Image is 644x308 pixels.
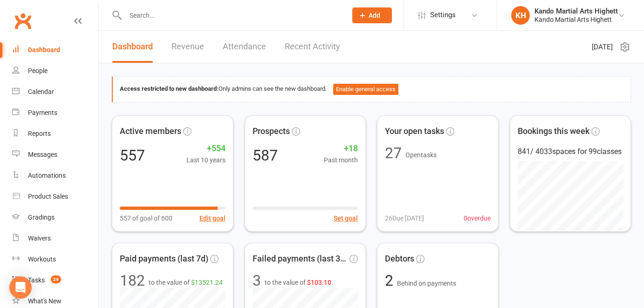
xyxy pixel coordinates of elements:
div: Messages [28,151,57,158]
span: +18 [324,142,358,155]
div: Kando Martial Arts Highett [534,15,618,24]
span: Add [369,12,380,19]
a: Calendar [12,81,98,102]
div: Product Sales [28,193,68,200]
strong: Access restricted to new dashboard: [120,85,219,92]
span: Last 10 years [186,155,226,165]
button: Set goal [334,213,358,223]
a: Recent Activity [285,31,340,63]
span: 26 Due [DATE] [385,213,424,223]
span: 557 of goal of 600 [120,213,172,223]
a: Dashboard [112,31,153,63]
a: Product Sales [12,186,98,207]
div: Workouts [28,255,56,263]
span: $13521.24 [191,279,223,286]
div: Tasks [28,276,45,284]
a: Messages [12,144,98,165]
div: 27 [385,146,402,161]
span: +554 [186,142,226,155]
span: 29 [51,275,61,283]
span: Past month [324,155,358,165]
div: Reports [28,130,51,137]
span: Prospects [253,125,290,138]
a: Clubworx [11,9,34,33]
a: People [12,60,98,81]
div: Automations [28,172,66,179]
div: Open Intercom Messenger [9,276,32,299]
span: Bookings this week [518,125,589,138]
span: Your open tasks [385,125,444,138]
div: Kando Martial Arts Highett [534,7,618,15]
div: Only admins can see the new dashboard. [120,84,623,95]
button: Add [352,7,392,23]
span: Settings [430,5,456,26]
span: to the value of [265,277,331,288]
div: 557 [120,148,145,163]
div: KH [511,6,530,25]
span: Failed payments (last 30d) [253,252,348,266]
span: Paid payments (last 7d) [120,252,208,266]
span: 0 overdue [464,213,491,223]
a: Payments [12,102,98,123]
span: 2 [385,272,397,289]
div: Waivers [28,234,51,242]
div: Dashboard [28,46,60,54]
a: Automations [12,165,98,186]
a: Attendance [223,31,266,63]
a: Revenue [171,31,204,63]
button: Edit goal [199,213,226,223]
span: [DATE] [592,41,613,53]
a: Workouts [12,249,98,270]
a: Reports [12,123,98,144]
span: Debtors [385,252,414,266]
span: $103.10 [307,279,331,286]
span: Behind on payments [397,280,456,287]
a: Gradings [12,207,98,228]
div: Gradings [28,214,55,221]
div: 182 [120,273,145,288]
button: Enable general access [333,84,398,95]
div: 587 [253,148,278,163]
span: to the value of [149,277,223,288]
a: Dashboard [12,40,98,60]
div: People [28,67,48,74]
span: Open tasks [405,151,437,159]
span: Active members [120,125,181,138]
div: 3 [253,273,261,288]
div: Calendar [28,88,54,95]
a: Tasks 29 [12,270,98,291]
div: Payments [28,109,57,116]
input: Search... [123,9,340,22]
div: What's New [28,297,62,305]
a: Waivers [12,228,98,249]
div: 841 / 4033 spaces for 99 classes [518,146,623,158]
